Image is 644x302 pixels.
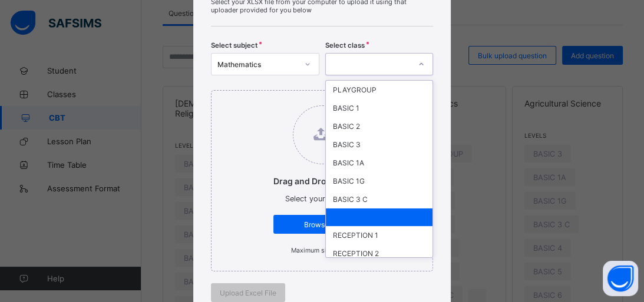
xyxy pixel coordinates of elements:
div: BASIC 1 [326,99,433,117]
span: Upload Excel File [220,288,276,297]
div: RECEPTION 1 [326,226,433,244]
div: PLAYGROUP [326,81,433,99]
small: Maximum size 2.5mb [291,247,354,254]
div: BASIC 2 [326,117,433,135]
div: BASIC 1A [326,154,433,172]
span: Select your Excel file [285,194,359,203]
p: Drag and Drop files here [273,176,371,186]
span: Browse file [282,220,362,229]
span: Select class [325,41,365,49]
div: RECEPTION 2 [326,244,433,263]
div: BASIC 1G [326,172,433,190]
span: Select subject [211,41,257,49]
div: BASIC 3 C [326,190,433,208]
div: Mathematics [217,60,298,69]
div: BASIC 3 [326,135,433,154]
button: Open asap [603,261,638,296]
